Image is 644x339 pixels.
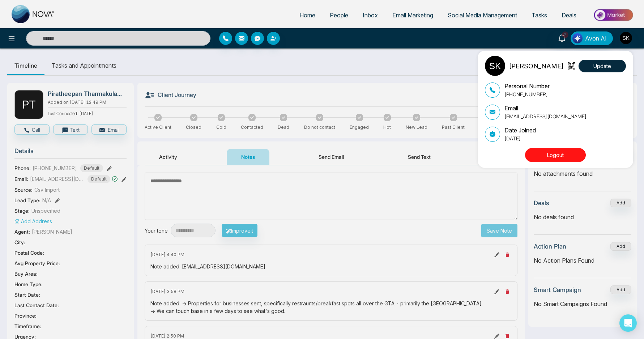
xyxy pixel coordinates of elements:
p: Date Joined [504,126,536,135]
p: [PHONE_NUMBER] [504,90,550,98]
p: [EMAIL_ADDRESS][DOMAIN_NAME] [504,113,587,120]
p: Personal Number [504,82,550,90]
p: [PERSON_NAME] [509,61,564,71]
div: Open Intercom Messenger [619,314,637,332]
button: Logout [525,148,586,162]
p: Email [504,104,587,113]
p: [DATE] [504,135,536,142]
button: Update [579,60,626,72]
